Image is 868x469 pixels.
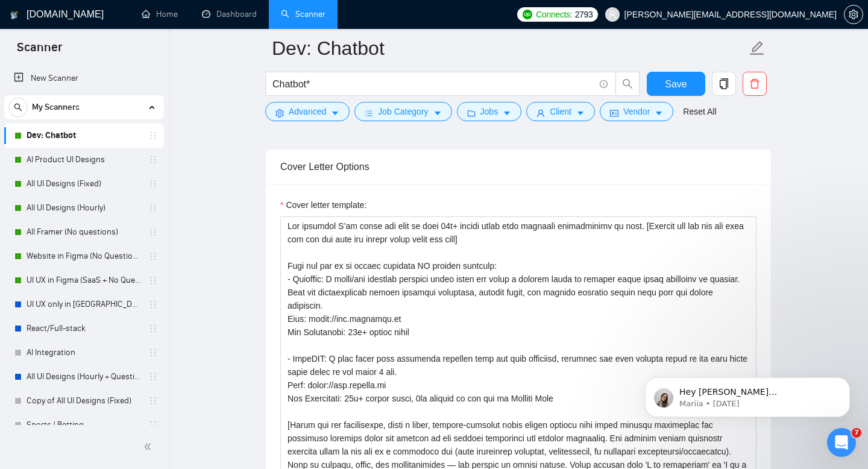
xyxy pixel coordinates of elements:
span: caret-down [503,109,511,118]
span: holder [148,131,158,140]
a: New Scanner [14,66,154,90]
img: logo [10,5,19,25]
a: Dev: Chatbot [27,124,141,148]
a: searchScanner [281,9,325,19]
a: Sports | Betting [27,413,141,437]
span: holder [148,396,158,406]
a: Copy of All UI Designs (Fixed) [27,389,141,413]
span: holder [148,300,158,309]
span: 7 [852,428,861,438]
a: All Framer (No questions) [27,220,141,244]
span: caret-down [576,109,585,118]
span: holder [148,372,158,382]
span: Client [550,105,571,118]
span: Connects: [536,8,572,21]
span: edit [749,40,765,56]
span: setting [844,10,863,19]
span: double-left [143,441,156,453]
span: holder [148,155,158,165]
input: Search Freelance Jobs... [272,77,594,92]
a: All UI Designs (Hourly) [27,196,141,220]
a: React/Full-stack [27,316,141,341]
span: Save [665,77,687,92]
button: copy [712,72,736,96]
button: settingAdvancedcaret-down [265,102,350,121]
span: search [616,78,639,89]
span: holder [148,251,158,261]
span: info-circle [600,80,608,88]
input: Scanner name... [272,33,747,63]
div: Cover Letter Options [280,150,756,184]
span: setting [275,109,284,118]
span: Vendor [623,105,650,118]
a: AI Product UI Designs [27,148,141,172]
button: barsJob Categorycaret-down [354,102,451,121]
span: delete [743,78,766,89]
button: folderJobscaret-down [457,102,522,121]
span: Job Category [378,105,428,118]
button: delete [743,72,767,96]
a: setting [844,10,863,19]
span: folder [467,109,476,118]
span: idcard [610,109,618,118]
span: search [9,103,27,112]
span: copy [712,78,735,89]
a: All UI Designs (Hourly + Questions) [27,365,141,389]
a: UI UX only in [GEOGRAPHIC_DATA] [27,292,141,316]
span: caret-down [433,109,442,118]
button: setting [844,5,863,24]
label: Cover letter template: [280,198,366,212]
span: user [608,10,617,19]
span: holder [148,179,158,189]
span: 2793 [575,8,593,21]
span: caret-down [331,109,339,118]
span: Jobs [480,105,498,118]
a: All UI Designs (Fixed) [27,172,141,196]
span: user [536,109,545,118]
button: idcardVendorcaret-down [600,102,673,121]
li: My Scanners [4,95,164,461]
span: holder [148,227,158,237]
a: AI Integration [27,341,141,365]
iframe: Intercom notifications message [627,352,868,436]
button: Save [647,72,705,96]
a: UI UX in Figma (SaaS + No Questions) [27,268,141,292]
span: My Scanners [32,95,80,119]
span: bars [365,109,373,118]
button: userClientcaret-down [526,102,595,121]
a: Reset All [683,105,716,118]
span: holder [148,275,158,285]
span: holder [148,420,158,430]
img: upwork-logo.png [523,10,532,19]
a: Website in Figma (No Questions) [27,244,141,268]
a: homeHome [142,9,178,19]
button: search [615,72,640,96]
span: holder [148,203,158,213]
button: search [8,98,28,117]
span: holder [148,348,158,357]
span: Scanner [7,39,72,64]
li: New Scanner [4,66,164,90]
span: holder [148,324,158,333]
a: dashboardDashboard [202,9,257,19]
span: Advanced [289,105,326,118]
span: caret-down [655,109,663,118]
iframe: Intercom live chat [827,428,856,457]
